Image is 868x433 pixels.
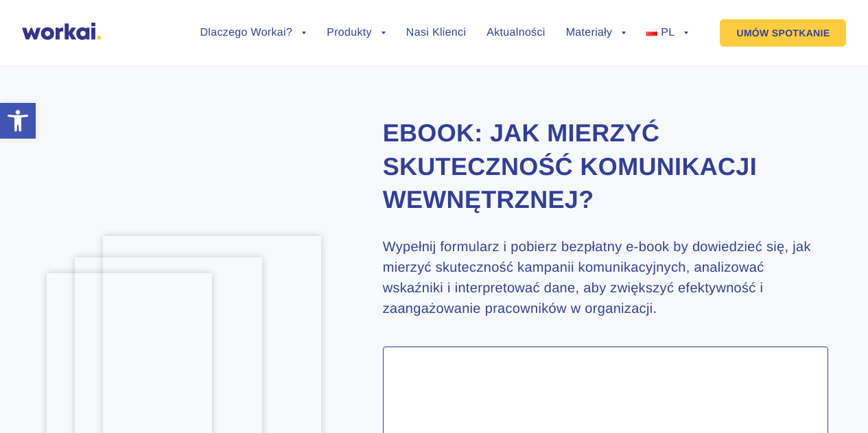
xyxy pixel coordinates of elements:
h3: Wypełnij formularz i pobierz bezpłatny e-book by dowiedzieć się, jak mierzyć skuteczność kampanii... [383,237,828,319]
a: Produkty [327,27,386,38]
h2: Ebook: Jak mierzyć skuteczność komunikacji wewnętrznej? [383,117,828,217]
a: Materiały [566,27,626,38]
a: UMÓW SPOTKANIE [720,19,846,47]
a: Aktualności [486,27,545,38]
a: Nasi Klienci [406,27,466,38]
a: Dlaczego Workai? [200,27,306,38]
a: PL [646,27,688,38]
span: PL [661,27,675,38]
